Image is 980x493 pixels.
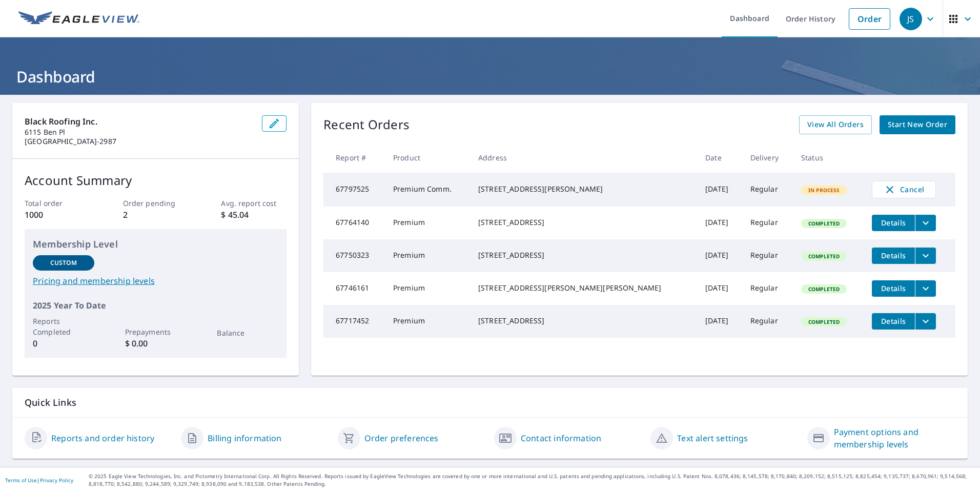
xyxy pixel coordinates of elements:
a: Text alert settings [677,432,748,444]
td: [DATE] [697,305,742,338]
button: filesDropdownBtn-67764140 [915,215,936,231]
a: Contact information [521,432,601,444]
td: [DATE] [697,173,742,207]
button: filesDropdownBtn-67746161 [915,280,936,297]
a: Order [849,8,890,30]
th: Delivery [742,142,793,173]
td: Premium Comm. [385,173,470,207]
p: Black Roofing Inc. [25,115,254,128]
button: detailsBtn-67717452 [872,313,915,330]
p: [GEOGRAPHIC_DATA]-2987 [25,137,254,146]
a: View All Orders [799,115,872,134]
span: View All Orders [807,118,864,131]
a: Order preferences [364,432,439,444]
p: 2025 Year To Date [33,299,278,312]
td: 67746161 [323,272,385,305]
th: Report # [323,142,385,173]
td: Regular [742,305,793,338]
a: Privacy Policy [40,477,73,484]
div: JS [900,8,922,30]
div: [STREET_ADDRESS][PERSON_NAME][PERSON_NAME] [478,283,689,293]
td: 67764140 [323,207,385,239]
td: [DATE] [697,207,742,239]
th: Status [793,142,864,173]
th: Product [385,142,470,173]
p: 6115 Ben Pl [25,128,254,137]
p: 0 [33,337,94,350]
p: Custom [50,258,77,268]
p: $ 0.00 [125,337,187,350]
a: Pricing and membership levels [33,275,278,287]
button: filesDropdownBtn-67750323 [915,248,936,264]
td: 67750323 [323,239,385,272]
h1: Dashboard [12,66,968,87]
p: 2 [123,209,189,221]
td: Regular [742,239,793,272]
td: Premium [385,207,470,239]
td: [DATE] [697,239,742,272]
td: Premium [385,239,470,272]
span: Details [878,283,909,293]
span: Details [878,316,909,326]
p: Reports Completed [33,316,94,337]
span: Cancel [883,183,925,196]
p: | [5,477,73,483]
a: Billing information [208,432,281,444]
p: Account Summary [25,171,287,190]
span: Details [878,251,909,260]
span: Completed [802,318,846,325]
div: [STREET_ADDRESS] [478,250,689,260]
td: 67797525 [323,173,385,207]
td: [DATE] [697,272,742,305]
div: [STREET_ADDRESS] [478,217,689,228]
td: Premium [385,272,470,305]
td: Regular [742,272,793,305]
div: [STREET_ADDRESS] [478,316,689,326]
p: Balance [217,327,278,338]
a: Terms of Use [5,477,37,484]
div: [STREET_ADDRESS][PERSON_NAME] [478,184,689,194]
td: Premium [385,305,470,338]
p: Order pending [123,198,189,209]
span: In Process [802,187,846,194]
p: Prepayments [125,326,187,337]
a: Reports and order history [51,432,154,444]
td: Regular [742,207,793,239]
p: Avg. report cost [221,198,287,209]
img: EV Logo [18,11,139,27]
span: Details [878,218,909,228]
button: detailsBtn-67764140 [872,215,915,231]
p: Quick Links [25,396,955,409]
th: Date [697,142,742,173]
span: Completed [802,220,846,227]
button: detailsBtn-67746161 [872,280,915,297]
p: 1000 [25,209,90,221]
td: Regular [742,173,793,207]
p: Membership Level [33,237,278,251]
span: Completed [802,285,846,293]
th: Address [470,142,697,173]
button: filesDropdownBtn-67717452 [915,313,936,330]
a: Start New Order [880,115,955,134]
p: Total order [25,198,90,209]
a: Payment options and membership levels [834,426,955,450]
p: © 2025 Eagle View Technologies, Inc. and Pictometry International Corp. All Rights Reserved. Repo... [89,473,975,488]
button: detailsBtn-67750323 [872,248,915,264]
span: Completed [802,253,846,260]
td: 67717452 [323,305,385,338]
span: Start New Order [888,118,947,131]
p: Recent Orders [323,115,410,134]
button: Cancel [872,181,936,198]
p: $ 45.04 [221,209,287,221]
